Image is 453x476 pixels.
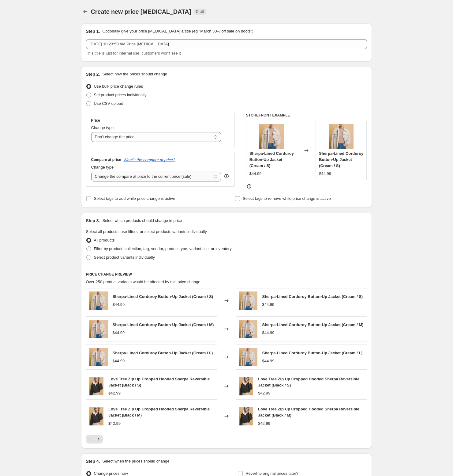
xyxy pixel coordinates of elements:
[91,165,114,169] span: Change type
[94,196,175,201] span: Select tags to add while price change is active
[91,157,121,162] h3: Compare at price
[113,322,214,327] span: Sherpa-Lined Corduroy Button-Up Jacket (Cream / M)
[91,125,114,130] span: Change type
[86,280,202,284] span: Over 250 product variants would be affected by this price change:
[245,471,298,476] span: Revert to original prices later?
[258,390,270,396] div: $42.99
[259,124,284,149] img: 8932cbb2-49b2-494a-a44a-cae81d0c4d61-Max_80x.jpg
[89,291,108,310] img: 8932cbb2-49b2-494a-a44a-cae81d0c4d61-Max_80x.jpg
[249,171,262,177] div: $44.99
[249,151,294,168] span: Sherpa-Lined Corduroy Button-Up Jacket (Cream / S)
[86,435,103,444] nav: Pagination
[94,471,128,476] span: Change prices now
[196,9,204,14] span: Draft
[262,330,275,336] div: $44.99
[239,320,257,338] img: 8932cbb2-49b2-494a-a44a-cae81d0c4d61-Max_80x.jpg
[246,113,367,118] h6: STOREFRONT EXAMPLE
[86,71,100,77] h2: Step 2.
[102,218,182,224] p: Select which products should change in price
[86,28,100,34] h2: Step 1.
[91,8,191,15] span: Create new price [MEDICAL_DATA]
[86,458,100,464] h2: Step 4.
[262,294,363,299] span: Sherpa-Lined Corduroy Button-Up Jacket (Cream / S)
[113,302,125,308] div: $44.99
[91,118,100,123] h3: Price
[108,390,121,396] div: $42.99
[108,421,121,427] div: $42.99
[86,229,207,234] span: Select all products, use filters, or select products variants individually
[94,246,232,251] span: Filter by product, collection, tag, vendor, product type, variant title, or inventory
[319,171,331,177] div: $44.99
[108,377,210,387] span: Love Tree Zip Up Cropped Hooded Sherpa Reversible Jacket (Black / S)
[239,348,257,366] img: 8932cbb2-49b2-494a-a44a-cae81d0c4d61-Max_80x.jpg
[258,377,359,387] span: Love Tree Zip Up Cropped Hooded Sherpa Reversible Jacket (Black / S)
[89,320,108,338] img: 8932cbb2-49b2-494a-a44a-cae81d0c4d61-Max_80x.jpg
[113,351,213,355] span: Sherpa-Lined Corduroy Button-Up Jacket (Cream / L)
[94,101,123,106] span: Use CSV upload
[262,302,275,308] div: $44.99
[94,93,147,97] span: Set product prices individually
[89,407,104,425] img: 3b83d43c-9843-4f58-b27c-9cd6b5712e65-Max_80x.jpg
[102,458,169,464] p: Select when the prices should change
[319,151,363,168] span: Sherpa-Lined Corduroy Button-Up Jacket (Cream / S)
[102,28,253,34] p: Optionally give your price [MEDICAL_DATA] a title (eg "March 30% off sale on boots")
[239,377,253,395] img: 3b83d43c-9843-4f58-b27c-9cd6b5712e65-Max_80x.jpg
[113,358,125,364] div: $44.99
[102,71,167,77] p: Select how the prices should change
[329,124,354,149] img: 8932cbb2-49b2-494a-a44a-cae81d0c4d61-Max_80x.jpg
[262,322,364,327] span: Sherpa-Lined Corduroy Button-Up Jacket (Cream / M)
[94,255,155,260] span: Select product variants individually
[86,51,181,55] span: This title is just for internal use, customers won't see it
[243,196,331,201] span: Select tags to remove while price change is active
[113,294,213,299] span: Sherpa-Lined Corduroy Button-Up Jacket (Cream / S)
[108,407,210,417] span: Love Tree Zip Up Cropped Hooded Sherpa Reversible Jacket (Black / M)
[89,348,108,366] img: 8932cbb2-49b2-494a-a44a-cae81d0c4d61-Max_80x.jpg
[258,407,359,417] span: Love Tree Zip Up Cropped Hooded Sherpa Reversible Jacket (Black / M)
[223,173,230,179] div: help
[94,435,103,444] button: Next
[94,238,115,242] span: All products
[239,407,253,425] img: 3b83d43c-9843-4f58-b27c-9cd6b5712e65-Max_80x.jpg
[89,377,104,395] img: 3b83d43c-9843-4f58-b27c-9cd6b5712e65-Max_80x.jpg
[239,291,257,310] img: 8932cbb2-49b2-494a-a44a-cae81d0c4d61-Max_80x.jpg
[124,158,175,162] button: What's the compare at price?
[86,272,367,277] h6: PRICE CHANGE PREVIEW
[258,421,270,427] div: $42.99
[86,218,100,224] h2: Step 3.
[262,351,363,355] span: Sherpa-Lined Corduroy Button-Up Jacket (Cream / L)
[86,39,367,49] input: 30% off holiday sale
[94,84,143,89] span: Use bulk price change rules
[113,330,125,336] div: $44.99
[81,7,90,16] button: Price change jobs
[262,358,275,364] div: $44.99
